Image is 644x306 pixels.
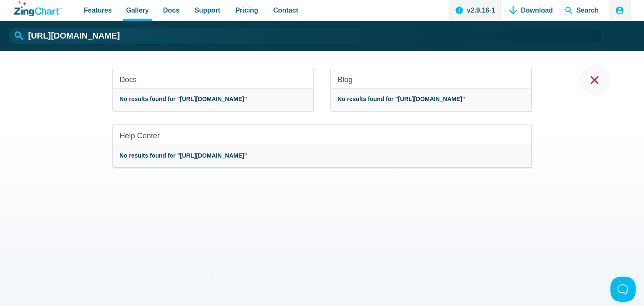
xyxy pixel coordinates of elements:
[119,152,250,160] strong: No results found for "[URL][DOMAIN_NAME]"
[119,96,247,102] strong: No results found for "[URL][DOMAIN_NAME]"
[195,5,220,16] span: Support
[235,5,258,16] span: Pricing
[14,1,62,16] a: ZingChart Logo. Click to return to the homepage
[338,96,465,102] strong: No results found for "[URL][DOMAIN_NAME]"
[126,5,149,16] span: Gallery
[163,5,179,16] span: Docs
[273,5,299,16] span: Contact
[119,132,160,140] strong: Help Center
[338,75,353,84] strong: Blog
[84,5,112,16] span: Features
[610,277,636,302] iframe: Toggle Customer Support
[119,75,137,84] strong: Docs
[9,28,601,44] input: Search...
